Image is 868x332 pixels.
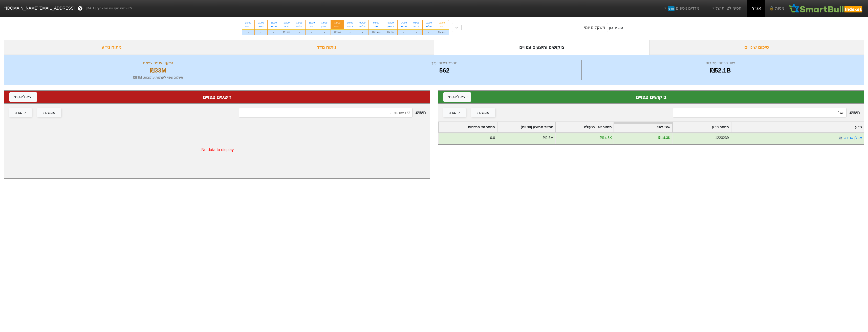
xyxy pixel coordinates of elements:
div: 0.0 [490,135,495,140]
div: ₪33M [331,29,344,35]
span: חיפוש : [239,108,426,117]
div: 10/09 [347,21,353,25]
div: 21/09 [258,21,264,25]
div: היצעים צפויים [9,93,425,101]
div: 15/09 [309,21,315,25]
div: 04/09 [401,21,407,25]
div: חמישי [334,25,341,28]
div: ₪4.6M [435,29,448,35]
div: 11/09 [334,21,341,25]
div: שלישי [426,25,432,28]
div: - [318,29,331,35]
div: שני [372,25,381,28]
div: רביעי [283,25,290,28]
button: ממשלתי [471,108,495,117]
div: 01/09 [438,21,445,25]
div: ₪9.8M [384,29,397,35]
div: חמישי [245,25,251,28]
div: - [268,29,280,35]
div: ניתוח ני״ע [4,40,219,55]
div: Toggle SortBy [497,122,555,132]
span: חיפוש : [673,108,860,117]
div: - [398,29,410,35]
div: 07/09 [387,21,394,25]
div: No data to display. [4,122,430,178]
div: - [306,29,318,35]
a: אג'לן אגח א [844,136,862,140]
div: ₪33M [10,66,306,75]
div: ראשון [387,25,394,28]
div: Toggle SortBy [556,122,614,132]
div: ₪13M [280,29,293,35]
div: 09/09 [359,21,365,25]
div: ממשלתי [43,110,55,115]
div: 16/09 [296,21,302,25]
div: ₪52.1B [583,66,858,75]
div: 562 [309,66,580,75]
div: ₪14.3K [600,135,612,140]
button: קונצרני [9,108,32,117]
div: ראשון [258,25,264,28]
div: ₪11.6M [369,29,384,35]
div: מספר ניירות ערך [309,60,580,66]
button: קונצרני [443,108,466,117]
button: ייצא לאקסל [9,92,37,102]
div: 18/09 [271,21,277,25]
div: ₪14.3K [658,135,670,140]
div: סוג עדכון [609,25,623,30]
div: - [423,29,435,35]
div: - [410,29,422,35]
div: רביעי [413,25,419,28]
div: Toggle SortBy [614,122,672,132]
div: - [356,29,368,35]
div: ניתוח מדד [219,40,434,55]
div: 02/09 [426,21,432,25]
div: 17/09 [283,21,290,25]
div: ראשון [321,25,328,28]
div: קונצרני [15,110,26,115]
div: - [344,29,356,35]
span: לפי נתוני סוף יום מתאריך [DATE] [86,6,132,11]
button: ממשלתי [37,108,61,117]
div: שני [309,25,315,28]
div: 1223239 [715,135,729,140]
a: הסימולציות שלי [709,3,743,13]
div: חמישי [271,25,277,28]
div: - [242,29,254,35]
div: היקף שינויים צפויים [10,60,306,66]
div: ביקושים והיצעים צפויים [434,40,649,55]
div: 08/09 [372,21,381,25]
div: - [293,29,305,35]
div: ממשלתי [477,110,489,115]
button: ייצא לאקסל [443,92,471,102]
div: ביקושים צפויים [443,93,859,101]
div: משקלים יומי [584,25,605,31]
div: שלישי [359,25,365,28]
div: תשלום צפוי לקרנות עוקבות : ₪33M [10,75,306,80]
img: tase link [838,135,843,140]
span: ? [79,5,82,12]
div: קונצרני [449,110,460,115]
div: סיכום שינויים [649,40,864,55]
input: 562 רשומות... [673,108,846,117]
div: Toggle SortBy [439,122,497,132]
span: חדש [668,6,675,11]
div: - [255,29,267,35]
div: חמישי [401,25,407,28]
a: מדדים נוספיםחדש [661,3,701,13]
div: רביעי [347,25,353,28]
div: שווי קרנות עוקבות [583,60,858,66]
div: Toggle SortBy [731,122,864,132]
div: שלישי [296,25,302,28]
img: SmartBull [788,3,864,13]
div: שני [438,25,445,28]
div: 03/09 [413,21,419,25]
div: 25/09 [245,21,251,25]
div: 14/09 [321,21,328,25]
div: ₪2.5M [543,135,553,140]
input: 0 רשומות... [239,108,412,117]
div: Toggle SortBy [672,122,730,132]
